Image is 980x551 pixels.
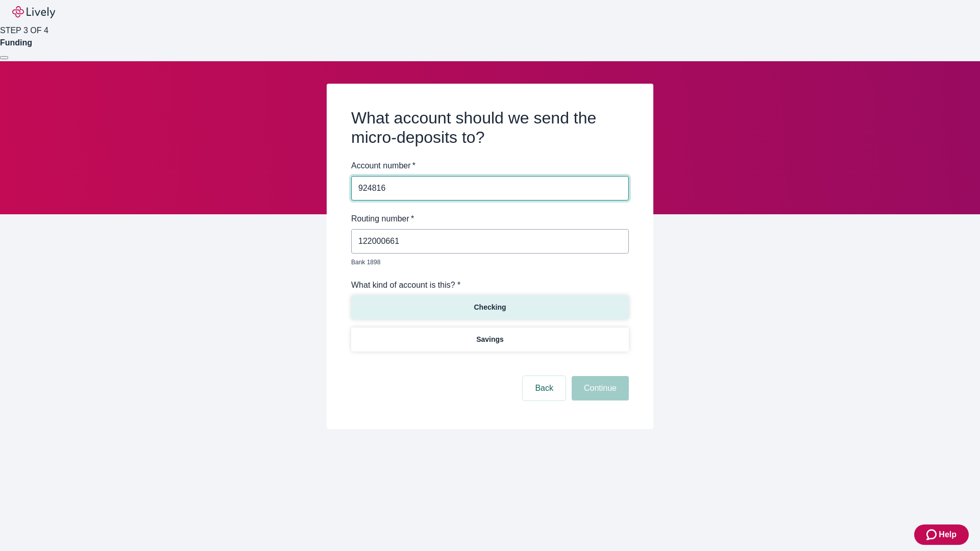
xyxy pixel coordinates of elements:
label: Routing number [351,213,414,225]
img: Lively [12,6,55,18]
h2: What account should we send the micro-deposits to? [351,108,629,147]
button: Zendesk support iconHelp [914,524,969,545]
button: Savings [351,328,629,352]
label: Account number [351,160,415,172]
button: Checking [351,295,629,319]
span: Help [939,529,957,541]
button: Back [523,376,566,400]
label: What kind of account is this? * [351,279,460,291]
p: Checking [474,302,506,313]
p: Savings [476,334,504,345]
svg: Zendesk support icon [926,529,939,541]
p: Bank 1898 [351,258,622,267]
